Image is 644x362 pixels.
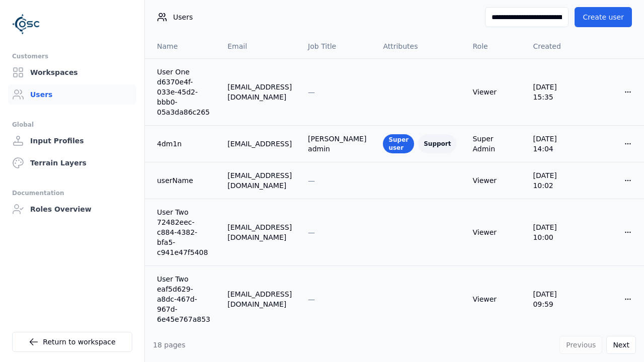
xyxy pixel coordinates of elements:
span: — [308,88,315,96]
a: Users [8,84,136,105]
div: Super Admin [472,134,517,154]
a: User One d6370e4f-033e-45d2-bbb0-05a3da86c265 [157,67,211,117]
div: [EMAIL_ADDRESS][DOMAIN_NAME] [227,222,292,242]
th: Attributes [375,34,464,58]
th: Job Title [300,34,375,58]
div: [EMAIL_ADDRESS] [227,139,292,149]
div: Documentation [12,187,132,199]
a: Input Profiles [8,131,136,151]
th: Name [145,34,219,58]
button: Create user [575,7,632,27]
a: Return to workspace [12,332,132,352]
div: [DATE] 10:02 [533,170,579,191]
th: Created [525,34,587,58]
th: Email [219,34,300,58]
div: [DATE] 14:04 [533,134,579,154]
div: Global [12,119,132,131]
div: Viewer [472,87,517,97]
div: [EMAIL_ADDRESS][DOMAIN_NAME] [227,170,292,191]
button: Next [606,336,636,354]
div: Viewer [472,294,517,304]
div: Super user [383,134,414,153]
div: [DATE] 15:35 [533,82,579,102]
div: Viewer [472,175,517,186]
div: [DATE] 09:59 [533,289,579,309]
span: 18 pages [153,341,186,349]
span: Users [173,12,193,22]
div: [EMAIL_ADDRESS][DOMAIN_NAME] [227,82,292,102]
div: Support [418,134,456,153]
span: — [308,176,315,185]
a: 4dm1n [157,139,211,149]
div: [PERSON_NAME] admin [308,134,367,154]
th: Role [464,34,525,58]
a: User Two eaf5d629-a8dc-467d-967d-6e45e767a853 [157,274,211,324]
a: Roles Overview [8,199,136,219]
div: [EMAIL_ADDRESS][DOMAIN_NAME] [227,289,292,309]
a: User Two 72482eec-c884-4382-bfa5-c941e47f5408 [157,207,211,257]
div: [DATE] 10:00 [533,222,579,242]
a: userName [157,175,211,186]
span: — [308,295,315,303]
div: Customers [12,50,132,62]
img: Logo [12,10,40,38]
span: — [308,228,315,236]
div: Viewer [472,227,517,237]
a: Workspaces [8,62,136,82]
a: Terrain Layers [8,153,136,173]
